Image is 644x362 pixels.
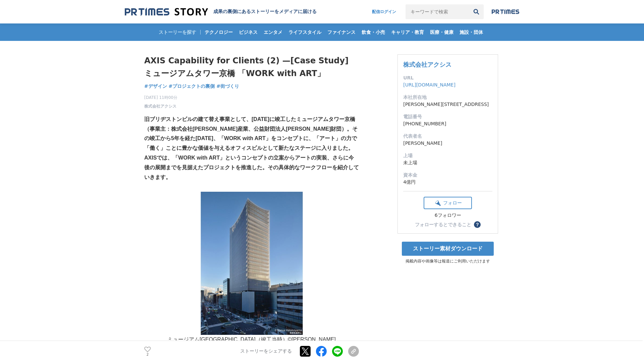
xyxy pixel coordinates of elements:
span: ？ [475,222,480,227]
span: 施設・団体 [457,29,486,35]
button: ？ [474,221,481,228]
a: ライフスタイル [286,23,324,41]
dt: 電話番号 [403,113,492,120]
strong: AXISでは、「WORK with ART」というコンセプトの立案からアートの実装、さらに今後の展開までを見据えたプロジェクトを推進した。その具体的なワークフローを紹介していきます。 [144,155,359,180]
a: [URL][DOMAIN_NAME] [403,82,455,87]
h1: AXIS Capability for Clients (2) —[Case Study] ミュージアムタワー京橋 「WORK with ART」 [144,54,359,80]
dt: URL [403,74,492,81]
a: 成果の裏側にあるストーリーをメディアに届ける 成果の裏側にあるストーリーをメディアに届ける [125,7,317,16]
div: フォローするとできること [415,222,471,227]
a: エンタメ [261,23,285,41]
dt: 代表者名 [403,133,492,140]
a: 株式会社アクシス [144,103,176,109]
button: フォロー [424,197,472,209]
a: ファイナンス [325,23,358,41]
dd: [PHONE_NUMBER] [403,120,492,127]
span: 医療・健康 [427,29,456,35]
a: ビジネス [236,23,260,41]
button: 検索 [469,4,484,19]
p: 2 [144,353,151,356]
h2: 成果の裏側にあるストーリーをメディアに届ける [213,9,317,15]
span: キャリア・教育 [388,29,427,35]
a: 飲食・小売 [359,23,388,41]
dt: 本社所在地 [403,94,492,101]
strong: 旧ブリヂストンビルの建て替え事業として、[DATE]に竣工したミュージアムタワー京橋（事業主：株式会社[PERSON_NAME]産業、公益財団法人[PERSON_NAME]財団）。その竣工から5... [144,116,358,151]
a: #プロジェクトの裏側 [169,83,215,90]
span: #街づくり [216,83,239,89]
span: #デザイン [144,83,167,89]
dd: [PERSON_NAME] [403,140,492,147]
dd: 未上場 [403,159,492,166]
a: 配信ログイン [365,4,403,19]
a: #デザイン [144,83,167,90]
span: エンタメ [261,29,285,35]
a: 医療・健康 [427,23,456,41]
div: 6フォロワー [424,213,472,219]
a: テクノロジー [202,23,235,41]
a: #街づくり [216,83,239,90]
dd: [PERSON_NAME][STREET_ADDRESS] [403,101,492,108]
span: ライフスタイル [286,29,324,35]
dt: 上場 [403,152,492,159]
span: テクノロジー [202,29,235,35]
input: キーワードで検索 [406,4,469,19]
img: thumbnail_f7baa5e0-9507-11f0-a3ac-3f37f5cef996.jpg [144,192,359,335]
a: 株式会社アクシス [403,61,451,68]
a: 施設・団体 [457,23,486,41]
span: #プロジェクトの裏側 [169,83,215,89]
p: ミュージアム[GEOGRAPHIC_DATA]（竣工当時）©︎[PERSON_NAME] [144,335,359,345]
a: ストーリー素材ダウンロード [402,242,494,256]
p: ストーリーをシェアする [240,349,292,355]
a: キャリア・教育 [388,23,427,41]
span: [DATE] 11時00分 [144,95,177,101]
dt: 資本金 [403,172,492,179]
span: ファイナンス [325,29,358,35]
img: prtimes [492,9,519,14]
span: ビジネス [236,29,260,35]
img: 成果の裏側にあるストーリーをメディアに届ける [125,7,208,16]
p: 掲載内容や画像等は報道にご利用いただけます [397,258,498,264]
dd: 4億円 [403,179,492,186]
span: 飲食・小売 [359,29,388,35]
